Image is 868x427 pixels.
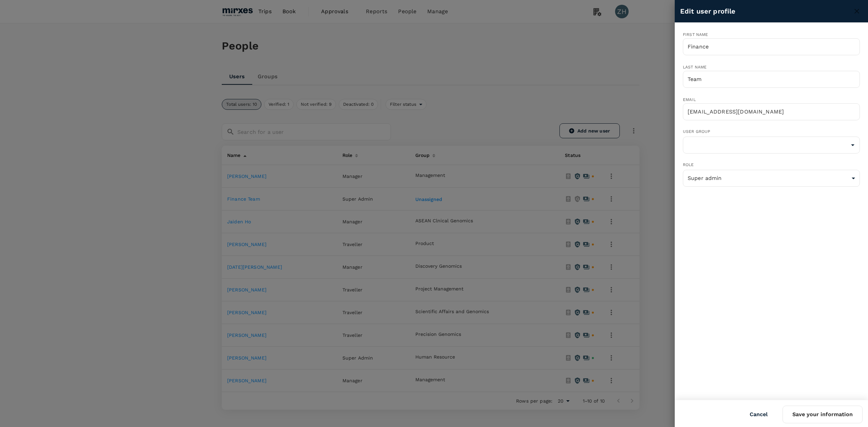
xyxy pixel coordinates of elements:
div: Super admin [683,170,860,187]
span: Role [683,162,860,168]
span: Email [683,97,696,102]
button: close [851,5,863,17]
span: Last name [683,65,707,69]
div: Edit user profile [680,6,851,17]
span: User group [683,128,860,135]
button: Save your information [783,406,863,423]
span: First name [683,32,708,37]
button: Open [848,140,857,150]
button: Cancel [740,406,777,423]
